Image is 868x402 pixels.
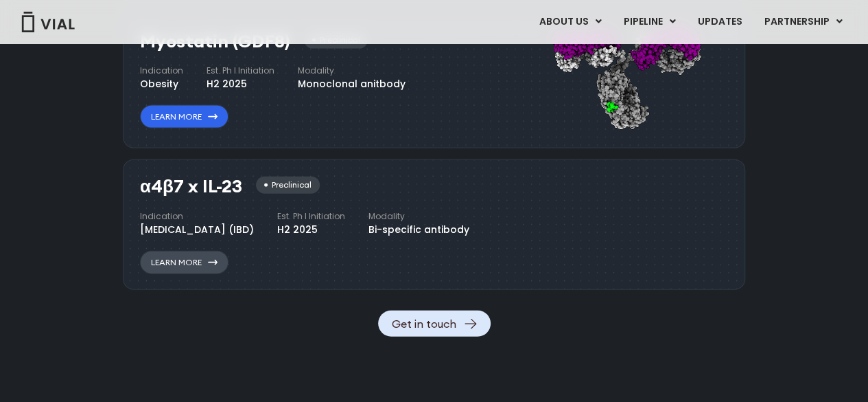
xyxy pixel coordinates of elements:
[140,177,242,197] h3: α4β7 x IL-23
[298,65,406,77] h4: Modality
[368,223,469,237] div: Bi-specific antibody
[528,10,612,34] a: ABOUT USMenu Toggle
[140,210,254,223] h4: Indication
[140,105,228,129] a: Learn More
[368,210,469,223] h4: Modality
[687,10,753,34] a: UPDATES
[140,32,290,52] h3: Myostatin (GDF8)
[378,311,491,337] a: Get in touch
[21,12,75,32] img: Vial Logo
[277,210,345,223] h4: Est. Ph I Initiation
[140,77,183,91] div: Obesity
[140,223,254,237] div: [MEDICAL_DATA] (IBD)
[207,65,274,77] h4: Est. Ph I Initiation
[298,77,406,91] div: Monoclonal anitbody
[140,251,228,274] a: Learn More
[207,77,274,91] div: H2 2025
[753,10,854,34] a: PARTNERSHIPMenu Toggle
[277,223,345,237] div: H2 2025
[613,10,686,34] a: PIPELINEMenu Toggle
[256,177,320,194] div: Preclinical
[140,65,183,77] h4: Indication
